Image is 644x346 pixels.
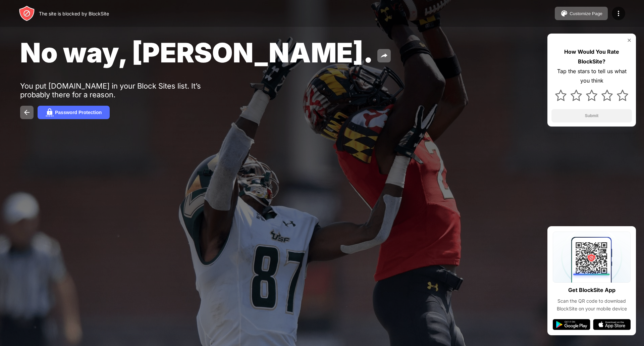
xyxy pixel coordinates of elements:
img: qrcode.svg [553,232,631,283]
img: rate-us-close.svg [627,38,632,43]
img: star.svg [571,90,582,101]
div: You put [DOMAIN_NAME] in your Block Sites list. It’s probably there for a reason. [20,82,227,99]
img: menu-icon.svg [614,9,623,17]
div: Tap the stars to tell us what you think [551,66,632,86]
button: Password Protection [38,106,110,119]
img: star.svg [555,90,567,101]
div: How Would You Rate BlockSite? [551,47,632,66]
img: password.svg [46,108,54,116]
button: Customize Page [555,7,608,20]
img: star.svg [586,90,597,101]
div: Get BlockSite App [568,285,615,295]
img: back.svg [23,108,31,116]
img: share.svg [380,52,388,60]
img: app-store.svg [593,319,631,330]
img: star.svg [617,90,628,101]
button: Submit [551,109,632,122]
div: The site is blocked by BlockSite [39,11,109,16]
div: Scan the QR code to download BlockSite on your mobile device [553,297,631,312]
img: star.svg [601,90,613,101]
img: pallet.svg [560,9,568,17]
img: header-logo.svg [19,5,35,21]
span: No way, [PERSON_NAME]. [20,36,373,69]
div: Password Protection [55,110,102,115]
img: google-play.svg [553,319,590,330]
div: Customize Page [570,11,602,16]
